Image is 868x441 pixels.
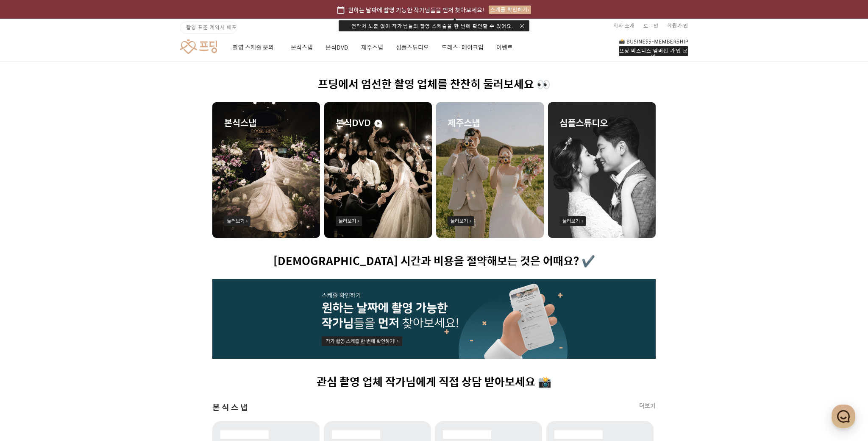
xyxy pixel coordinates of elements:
[291,33,313,62] a: 본식스냅
[396,33,429,62] a: 심플스튜디오
[613,19,635,32] a: 회사 소개
[212,402,250,413] span: 본식스냅
[643,19,659,32] a: 로그인
[186,23,237,31] span: 촬영 표준 계약서 배포
[442,33,484,62] a: 드레스·메이크업
[180,22,237,33] a: 촬영 표준 계약서 배포
[212,255,656,268] h1: [DEMOGRAPHIC_DATA] 시간과 비용을 절약해보는 것은 어때요? ✔️
[339,20,529,31] div: 연락처 노출 없이 작가님들의 촬영 스케줄을 한 번에 확인할 수 있어요.
[212,78,656,91] h1: 프딩에서 엄선한 촬영 업체를 찬찬히 둘러보세요 👀
[361,33,383,62] a: 제주스냅
[496,33,513,62] a: 이벤트
[348,5,484,14] span: 원하는 날짜에 촬영 가능한 작가님들을 먼저 찾아보세요!
[619,46,688,56] div: 프딩 비즈니스 멤버십 가입 문의
[489,6,531,14] div: 스케줄 확인하기
[233,33,278,62] a: 촬영 스케줄 문의
[325,33,348,62] a: 본식DVD
[619,38,688,56] a: 프딩 비즈니스 멤버십 가입 문의
[212,376,656,389] h1: 관심 촬영 업체 작가님에게 직접 상담 받아보세요 📸
[639,402,656,410] a: 더보기
[667,19,688,32] a: 회원가입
